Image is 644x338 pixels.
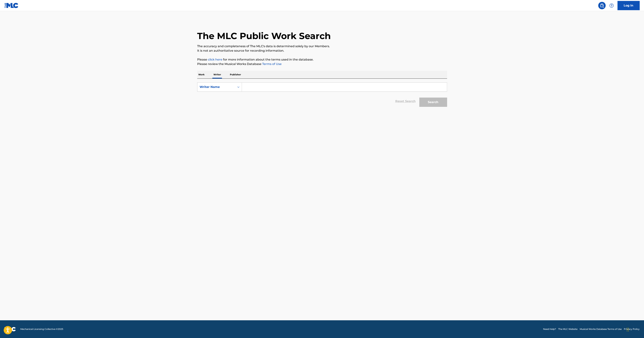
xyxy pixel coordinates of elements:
a: Public Search [598,2,606,9]
p: It is not an authoritative source for recording information. [197,48,447,53]
p: Publisher [229,71,242,78]
a: Log In [617,1,640,10]
p: Please for more information about the terms used in the database. [197,57,447,62]
div: Help [608,2,615,9]
a: Need Help? [543,327,556,331]
form: Search Form [197,82,447,109]
a: click here [208,58,222,61]
img: MLC Logo [4,3,19,8]
p: Work [197,71,206,78]
a: Terms of Use [261,62,282,66]
a: Privacy Policy [624,327,640,331]
div: Writer Name [200,85,233,89]
div: Arrastrar [627,324,629,335]
span: Mechanical Licensing Collective © 2025 [20,327,63,331]
img: help [609,3,614,8]
img: logo [4,327,16,331]
h1: The MLC Public Work Search [197,30,331,41]
a: The MLC Website [558,327,577,331]
p: Please review the Musical Works Database [197,62,447,66]
img: search [600,3,604,8]
p: The accuracy and completeness of The MLC's data is determined solely by our Members. [197,44,447,48]
a: Musical Works Database Terms of Use [580,327,622,331]
p: Writer [212,71,222,78]
div: Widget de chat [626,320,644,338]
iframe: Chat Widget [626,320,644,338]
